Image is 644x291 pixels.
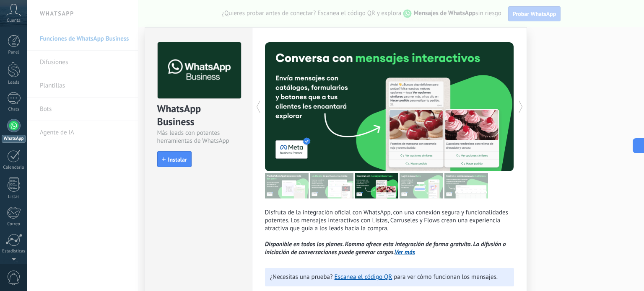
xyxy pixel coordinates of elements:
div: Leads [2,80,26,85]
div: Correo [2,221,26,227]
div: Panel [2,50,26,55]
p: Disfruta de la integración oficial con WhatsApp, con una conexión segura y funcionalidades potent... [265,209,514,256]
div: Estadísticas [2,249,26,254]
img: tour_image_7a4924cebc22ed9e3259523e50fe4fd6.png [265,173,309,198]
div: Más leads con potentes herramientas de WhatsApp [157,129,240,145]
div: Listas [2,194,26,200]
span: Instalar [168,157,187,162]
a: Ver más [395,248,415,256]
div: WhatsApp [2,135,26,143]
span: ¿Necesitas una prueba? [270,273,333,281]
img: tour_image_cc377002d0016b7ebaeb4dbe65cb2175.png [444,173,488,198]
div: Chats [2,107,26,112]
button: Instalar [157,151,192,167]
i: Disponible en todos los planes. Kommo ofrece esta integración de forma gratuita. La difusión o in... [265,240,506,256]
img: logo_main.png [158,42,241,99]
img: tour_image_cc27419dad425b0ae96c2716632553fa.png [310,173,353,198]
div: Calendario [2,165,26,170]
img: tour_image_1009fe39f4f058b759f0df5a2b7f6f06.png [355,173,398,198]
span: Cuenta [7,18,21,23]
img: tour_image_62c9952fc9cf984da8d1d2aa2c453724.png [400,173,443,198]
div: WhatsApp Business [157,102,240,129]
a: Escanea el código QR [335,273,392,281]
span: para ver cómo funcionan los mensajes. [394,273,498,281]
